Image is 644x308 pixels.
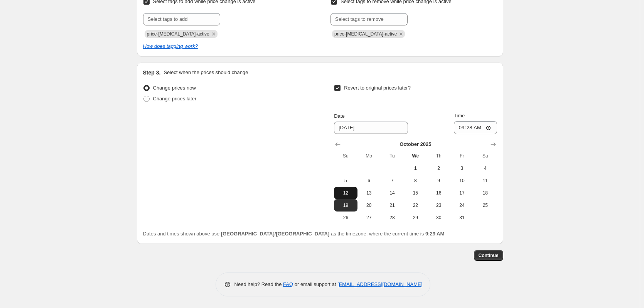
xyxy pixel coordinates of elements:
button: Sunday October 5 2025 [334,174,357,187]
span: Need help? Read the [234,281,283,287]
button: Tuesday October 28 2025 [381,212,404,224]
span: 6 [361,178,378,184]
span: Time [454,113,465,118]
span: Date [334,113,344,119]
span: 22 [407,202,424,208]
button: Show next month, November 2025 [488,139,499,150]
button: Wednesday October 15 2025 [404,187,427,199]
th: Sunday [334,150,357,162]
span: price-change-job-active [334,31,397,37]
span: Dates and times shown above use as the timezone, where the current time is [143,231,445,237]
span: 17 [453,190,470,196]
h2: Step 3. [143,69,161,76]
span: 21 [384,202,401,208]
button: Sunday October 26 2025 [334,212,357,224]
span: 24 [453,202,470,208]
span: 14 [384,190,401,196]
span: 25 [477,202,494,208]
button: Friday October 17 2025 [450,187,474,199]
span: Change prices now [153,85,196,91]
input: 10/1/2025 [334,122,408,134]
span: 29 [407,215,424,221]
button: Friday October 10 2025 [450,174,474,187]
span: 4 [477,165,494,171]
span: 15 [407,190,424,196]
span: Tu [384,153,401,159]
span: 2 [430,165,447,171]
button: Continue [474,250,503,261]
span: 23 [430,202,447,208]
button: Wednesday October 8 2025 [404,174,427,187]
span: Continue [479,252,499,259]
button: Friday October 31 2025 [450,212,474,224]
button: Monday October 13 2025 [357,187,381,199]
span: 20 [361,202,378,208]
span: 1 [407,165,424,171]
span: Change prices later [153,96,197,102]
b: 9:29 AM [425,231,444,237]
span: 31 [453,215,470,221]
span: 7 [384,178,401,184]
th: Monday [357,150,381,162]
th: Saturday [474,150,497,162]
span: 11 [477,178,494,184]
span: 28 [384,215,401,221]
span: Mo [361,153,378,159]
span: 10 [453,178,470,184]
a: How does tagging work? [143,43,198,49]
span: 8 [407,178,424,184]
button: Monday October 6 2025 [357,174,381,187]
span: Sa [477,153,494,159]
span: Fr [453,153,470,159]
button: Thursday October 2 2025 [427,162,450,174]
button: Wednesday October 22 2025 [404,199,427,212]
button: Sunday October 12 2025 [334,187,357,199]
span: Th [430,153,447,159]
input: Select tags to add [143,13,220,25]
button: Wednesday October 29 2025 [404,212,427,224]
span: Su [337,153,354,159]
button: Tuesday October 21 2025 [381,199,404,212]
button: Remove price-change-job-active [398,30,405,37]
span: 26 [337,215,354,221]
button: Thursday October 9 2025 [427,174,450,187]
button: Thursday October 30 2025 [427,212,450,224]
th: Friday [450,150,474,162]
button: Remove price-change-job-active [210,30,217,37]
input: Select tags to remove [330,13,408,25]
button: Saturday October 11 2025 [474,174,497,187]
span: We [407,153,424,159]
button: Friday October 3 2025 [450,162,474,174]
button: Monday October 27 2025 [357,212,381,224]
input: 12:00 [454,121,497,134]
span: 30 [430,215,447,221]
th: Thursday [427,150,450,162]
span: 12 [337,190,354,196]
b: [GEOGRAPHIC_DATA]/[GEOGRAPHIC_DATA] [221,231,329,237]
a: [EMAIL_ADDRESS][DOMAIN_NAME] [337,281,422,287]
span: price-change-job-active [147,31,209,37]
th: Wednesday [404,150,427,162]
button: Thursday October 16 2025 [427,187,450,199]
span: 18 [477,190,494,196]
span: 3 [453,165,470,171]
a: FAQ [283,281,293,287]
button: Thursday October 23 2025 [427,199,450,212]
button: Today Wednesday October 1 2025 [404,162,427,174]
button: Saturday October 4 2025 [474,162,497,174]
p: Select when the prices should change [164,69,248,76]
button: Sunday October 19 2025 [334,199,357,212]
button: Tuesday October 14 2025 [381,187,404,199]
span: 13 [361,190,378,196]
button: Friday October 24 2025 [450,199,474,212]
span: 27 [361,215,378,221]
button: Monday October 20 2025 [357,199,381,212]
th: Tuesday [381,150,404,162]
span: 19 [337,202,354,208]
button: Tuesday October 7 2025 [381,174,404,187]
span: 5 [337,178,354,184]
span: 16 [430,190,447,196]
button: Saturday October 25 2025 [474,199,497,212]
span: Revert to original prices later? [344,85,411,91]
